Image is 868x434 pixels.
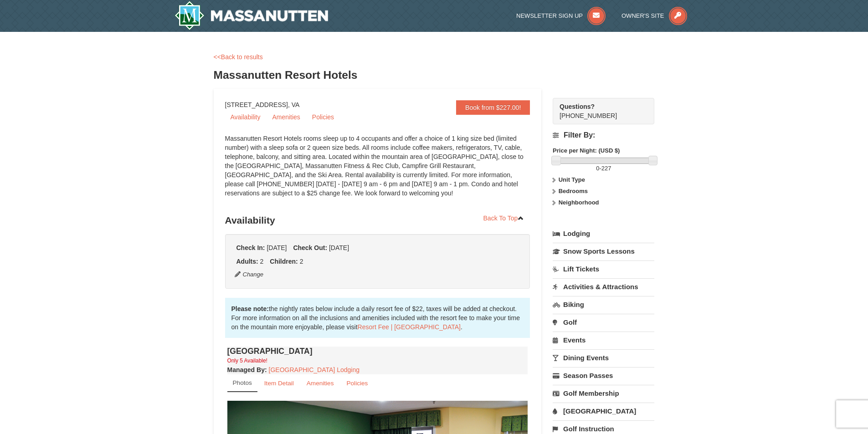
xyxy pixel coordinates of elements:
[516,12,606,19] a: Newsletter Sign Up
[596,165,599,172] span: 0
[553,367,654,384] a: Season Passes
[175,1,329,30] img: Massanutten Resort Logo
[225,211,530,230] h3: Availability
[270,258,298,265] strong: Children:
[553,385,654,402] a: Golf Membership
[264,380,294,387] small: Item Detail
[267,110,305,124] a: Amenities
[516,12,583,19] span: Newsletter Sign Up
[214,66,655,84] h3: Massanutten Resort Hotels
[560,102,638,119] span: [PHONE_NUMBER]
[553,164,654,173] label: -
[227,366,265,373] span: Managed By
[559,188,588,194] strong: Bedrooms
[553,225,654,242] a: Lodging
[258,374,300,392] a: Item Detail
[227,374,257,392] a: Photos
[236,244,265,251] strong: Check In:
[300,258,303,265] span: 2
[269,366,360,373] a: [GEOGRAPHIC_DATA] Lodging
[560,103,595,110] strong: Questions?
[225,134,530,207] div: Massanutten Resort Hotels rooms sleep up to 4 occupants and offer a choice of 1 king size bed (li...
[233,379,252,386] small: Photos
[175,1,329,30] a: Massanutten Resort
[456,100,530,115] a: Book from $227.00!
[553,260,654,277] a: Lift Tickets
[553,332,654,348] a: Events
[307,110,339,124] a: Policies
[267,244,287,251] span: [DATE]
[225,298,530,338] div: the nightly rates below include a daily resort fee of $22, taxes will be added at checkout. For m...
[553,314,654,331] a: Golf
[478,211,530,225] a: Back To Top
[553,131,654,139] h4: Filter By:
[358,323,461,331] a: Resort Fee | [GEOGRAPHIC_DATA]
[307,380,334,387] small: Amenities
[214,53,263,61] a: <<Back to results
[553,147,620,154] strong: Price per Night: (USD $)
[553,278,654,295] a: Activities & Attractions
[553,403,654,419] a: [GEOGRAPHIC_DATA]
[293,244,327,251] strong: Check Out:
[227,347,528,356] h4: [GEOGRAPHIC_DATA]
[260,258,264,265] span: 2
[225,110,266,124] a: Availability
[559,176,585,183] strong: Unit Type
[553,349,654,366] a: Dining Events
[227,366,267,373] strong: :
[601,165,611,172] span: 227
[559,199,599,206] strong: Neighborhood
[231,305,269,312] strong: Please note:
[553,243,654,260] a: Snow Sports Lessons
[234,270,264,280] button: Change
[553,296,654,313] a: Biking
[346,380,368,387] small: Policies
[227,357,267,364] small: Only 5 Available!
[301,374,340,392] a: Amenities
[236,258,258,265] strong: Adults:
[329,244,349,251] span: [DATE]
[340,374,374,392] a: Policies
[621,12,664,19] span: Owner's Site
[621,12,687,19] a: Owner's Site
